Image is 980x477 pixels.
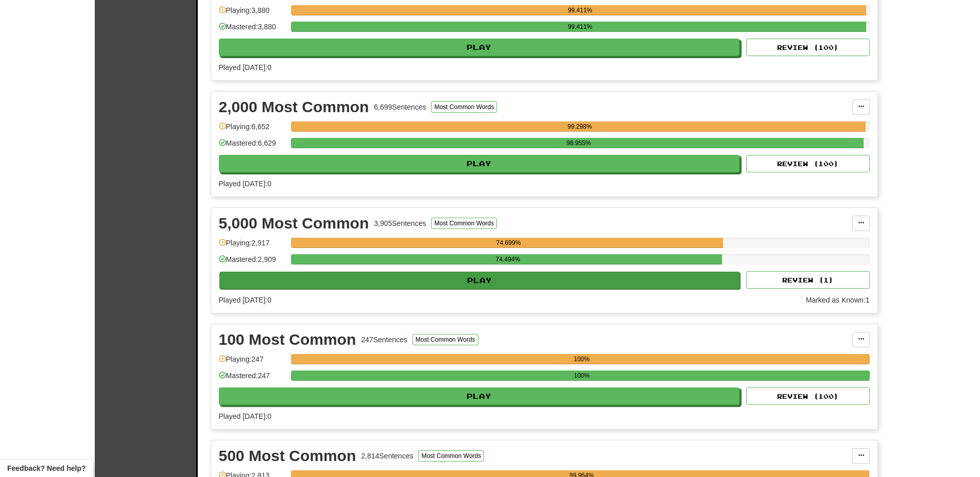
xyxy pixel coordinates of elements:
button: Play [219,155,740,172]
div: 98.955% [294,138,864,148]
span: Played [DATE]: 0 [219,63,271,72]
div: 5,000 Most Common [219,216,369,231]
button: Review (100) [746,387,870,405]
div: Playing: 247 [219,354,286,371]
div: 74.699% [294,238,723,248]
span: Open feedback widget [7,463,85,473]
div: 99.298% [294,121,866,132]
button: Review (100) [746,39,870,56]
div: Mastered: 3,880 [219,22,286,39]
div: 99.411% [294,22,866,32]
div: 100% [294,370,870,381]
div: 500 Most Common [219,448,356,464]
span: Played [DATE]: 0 [219,180,271,188]
div: Marked as Known: 1 [806,295,870,305]
button: Review (100) [746,155,870,172]
div: Mastered: 6,629 [219,138,286,155]
div: 100 Most Common [219,332,356,347]
button: Review (1) [746,271,870,289]
div: 100% [294,354,870,364]
button: Most Common Words [431,218,497,229]
div: 3,905 Sentences [374,218,426,228]
div: 247 Sentences [361,334,407,345]
button: Play [219,39,740,56]
div: Mastered: 247 [219,370,286,387]
button: Play [219,272,741,289]
span: Played [DATE]: 0 [219,412,271,420]
button: Most Common Words [412,334,478,345]
div: 2,814 Sentences [361,451,413,461]
div: Playing: 6,652 [219,121,286,138]
div: 2,000 Most Common [219,99,369,115]
div: Playing: 3,880 [219,5,286,22]
div: Mastered: 2,909 [219,254,286,271]
span: Played [DATE]: 0 [219,296,271,304]
div: 99.411% [294,5,866,15]
div: 74.494% [294,254,722,264]
div: 6,699 Sentences [374,102,426,112]
button: Most Common Words [431,101,497,113]
button: Play [219,387,740,405]
div: Playing: 2,917 [219,238,286,255]
button: Most Common Words [418,450,484,462]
